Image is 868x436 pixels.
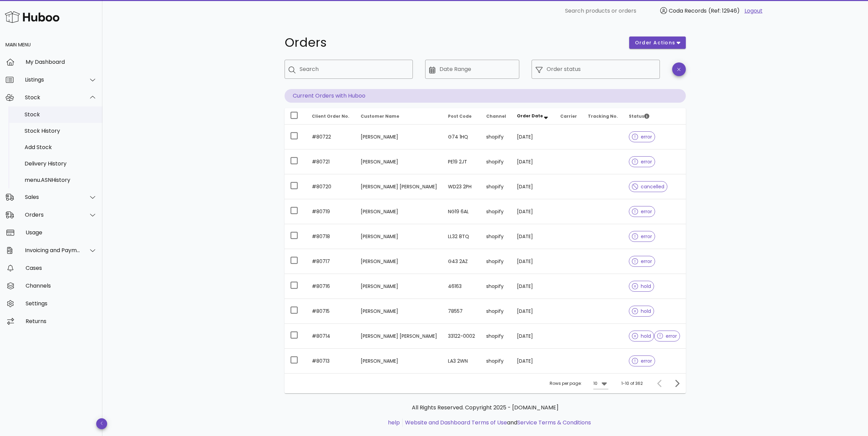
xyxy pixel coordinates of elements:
td: [DATE] [511,199,554,224]
td: shopify [481,174,511,199]
th: Client Order No. [306,108,355,125]
td: 33122-0002 [443,324,480,349]
td: [PERSON_NAME] [355,349,443,373]
div: Stock [25,111,97,118]
a: Service Terms & Conditions [517,419,591,426]
td: shopify [481,249,511,274]
th: Customer Name [355,108,443,125]
span: Client Order No. [312,113,349,119]
h1: Orders [285,37,621,49]
a: help [388,419,400,426]
td: G74 1HQ [443,125,480,149]
td: [DATE] [511,324,554,349]
td: [DATE] [511,249,554,274]
span: order actions [635,39,676,46]
a: Logout [744,7,763,15]
td: #80715 [306,299,355,324]
td: shopify [481,299,511,324]
span: hold [632,284,651,289]
td: [PERSON_NAME] [355,199,443,224]
div: Delivery History [25,160,97,167]
li: and [403,419,591,427]
td: #80722 [306,125,355,149]
span: Channel [486,113,506,119]
th: Post Code [443,108,480,125]
div: 10 [593,380,597,387]
td: #80718 [306,224,355,249]
td: [PERSON_NAME] [355,224,443,249]
td: G43 2AZ [443,249,480,274]
span: error [632,359,652,363]
td: [DATE] [511,299,554,324]
div: 1-10 of 362 [621,380,643,387]
p: Current Orders with Huboo [285,89,686,103]
td: NG19 6AL [443,199,480,224]
td: shopify [481,224,511,249]
td: PE19 2JT [443,149,480,174]
td: #80716 [306,274,355,299]
td: [DATE] [511,349,554,373]
p: All Rights Reserved. Copyright 2025 - [DOMAIN_NAME] [290,404,680,412]
span: error [632,234,652,239]
td: [PERSON_NAME] [355,125,443,149]
th: Carrier [555,108,582,125]
td: LA3 2WN [443,349,480,373]
td: #80714 [306,324,355,349]
td: [DATE] [511,174,554,199]
div: Add Stock [25,144,97,150]
td: shopify [481,199,511,224]
td: #80721 [306,149,355,174]
span: error [657,334,677,338]
td: [DATE] [511,125,554,149]
td: [PERSON_NAME] [355,274,443,299]
button: order actions [629,37,686,49]
td: #80719 [306,199,355,224]
td: 78557 [443,299,480,324]
span: Tracking No. [588,113,618,119]
th: Status [623,108,686,125]
div: Sales [25,194,81,200]
a: Website and Dashboard Terms of Use [405,419,507,426]
td: [DATE] [511,149,554,174]
td: WD23 2PH [443,174,480,199]
span: cancelled [632,184,664,189]
div: Cases [26,265,97,271]
td: [DATE] [511,224,554,249]
td: #80713 [306,349,355,373]
span: hold [632,334,651,338]
div: menu.ASNHistory [25,177,97,183]
div: Stock [25,94,81,101]
td: [PERSON_NAME] [PERSON_NAME] [355,174,443,199]
span: Status [629,113,649,119]
td: shopify [481,125,511,149]
div: Channels [26,282,97,289]
td: [PERSON_NAME] [PERSON_NAME] [355,324,443,349]
span: (Ref: 12946) [708,7,740,15]
button: Next page [671,377,683,390]
span: Post Code [448,113,472,119]
span: error [632,259,652,264]
div: 10Rows per page: [593,378,608,389]
td: 46163 [443,274,480,299]
td: shopify [481,324,511,349]
td: [PERSON_NAME] [355,249,443,274]
span: hold [632,309,651,314]
img: Huboo Logo [5,10,59,24]
div: Listings [25,76,81,83]
span: Order Date [517,113,543,119]
th: Order Date: Sorted descending. Activate to remove sorting. [511,108,554,125]
td: [PERSON_NAME] [355,149,443,174]
span: Carrier [560,113,577,119]
td: #80720 [306,174,355,199]
th: Channel [481,108,511,125]
td: [PERSON_NAME] [355,299,443,324]
span: error [632,209,652,214]
td: shopify [481,274,511,299]
span: error [632,134,652,139]
div: Stock History [25,128,97,134]
span: Coda Records [669,7,707,15]
td: #80717 [306,249,355,274]
th: Tracking No. [582,108,623,125]
div: Returns [26,318,97,324]
span: Customer Name [361,113,399,119]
